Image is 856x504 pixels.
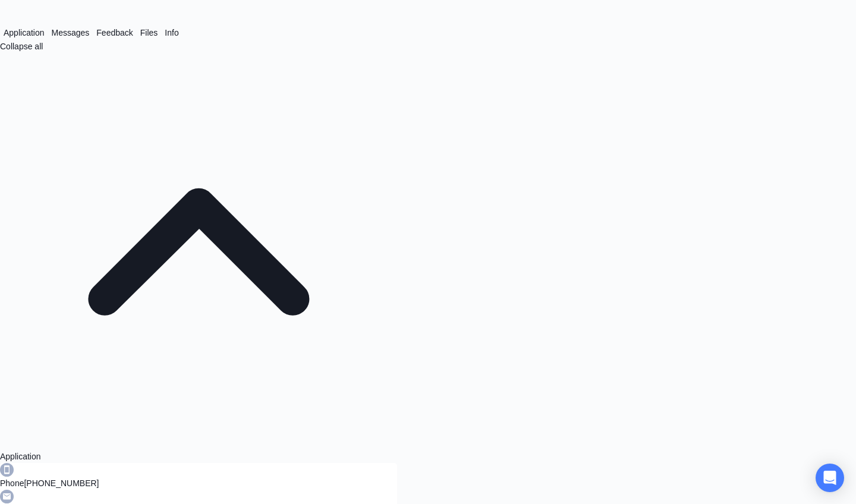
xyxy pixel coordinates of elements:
span: Info [165,28,178,37]
span: [PHONE_NUMBER] [24,478,99,488]
span: Files [140,28,158,37]
span: Messages [52,28,90,37]
span: Application [4,28,45,37]
span: Feedback [96,28,133,37]
div: Open Intercom Messenger [816,464,844,492]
